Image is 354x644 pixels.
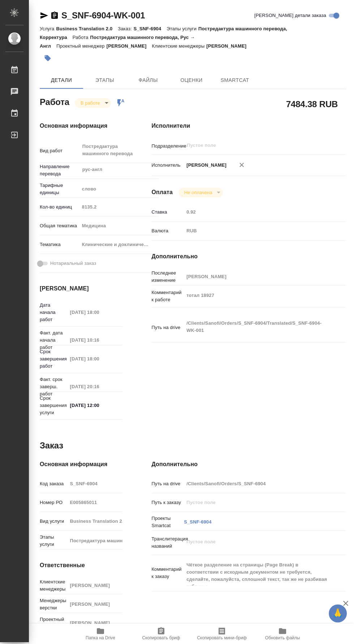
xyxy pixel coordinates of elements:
p: Подразделение [151,143,184,150]
div: RUB [184,225,330,237]
input: Пустое поле [67,580,122,591]
h2: Заказ [40,440,63,451]
div: слово [79,183,159,195]
p: Срок завершения услуги [40,395,67,416]
h4: Дополнительно [151,252,346,261]
input: Пустое поле [184,207,330,217]
input: Пустое поле [184,478,330,489]
h4: Дополнительно [151,460,346,469]
span: Детали [44,76,79,85]
input: Пустое поле [67,535,122,546]
div: Медицина [79,220,159,232]
button: Скопировать мини-бриф [191,624,252,644]
textarea: тотал 18927 [184,289,330,302]
span: Нотариальный заказ [50,260,96,267]
button: Скопировать ссылку [50,11,59,20]
input: Пустое поле [184,497,330,508]
textarea: /Clients/Sanofi/Orders/S_SNF-6904/Translated/S_SNF-6904-WK-001 [184,317,330,337]
p: Клиентские менеджеры [152,43,207,49]
a: S_SNF-6904-WK-001 [61,10,145,20]
input: ✎ Введи что-нибудь [67,400,122,411]
p: Общая тематика [40,222,79,229]
p: Менеджеры верстки [40,597,67,612]
span: Файлы [131,76,165,85]
span: Обновить файлы [265,635,300,640]
button: Обновить файлы [252,624,313,644]
p: Business Translation 2.0 [56,26,118,31]
p: Кол-во единиц [40,203,79,211]
p: [PERSON_NAME] [107,43,152,49]
p: Тематика [40,241,79,248]
p: Этапы услуги [167,26,198,31]
span: Оценки [174,76,209,85]
h4: Основная информация [40,460,122,469]
p: Работа [73,35,90,40]
button: Удалить исполнителя [234,157,250,173]
p: Услуга [40,26,56,31]
input: Пустое поле [67,497,122,508]
button: Скопировать бриф [131,624,191,644]
p: Направление перевода [40,163,79,178]
input: Пустое поле [67,307,122,317]
button: 🙏 [329,604,347,622]
p: Факт. срок заверш. работ [40,376,67,398]
p: S_SNF-6904 [134,26,167,31]
textarea: Чёткое разделение на страницы (Page Break) в соответствии с исходным документом не требуется, сде... [184,559,330,586]
p: Валюта [151,227,184,235]
div: В работе [75,98,111,108]
span: Скопировать бриф [142,635,180,640]
p: Тарифные единицы [40,182,79,196]
p: Заказ: [118,26,133,31]
p: Ставка [151,209,184,216]
input: Пустое поле [184,271,330,282]
button: Не оплачена [182,189,214,196]
span: Папка на Drive [86,635,115,640]
input: Пустое поле [67,381,122,392]
p: Транслитерация названий [151,535,184,550]
a: S_SNF-6904 [184,519,211,525]
button: В работе [78,100,102,106]
p: Путь на drive [151,324,184,331]
p: [PERSON_NAME] [184,162,226,169]
p: Этапы услуги [40,534,67,548]
p: Факт. дата начала работ [40,329,67,351]
input: Пустое поле [67,335,122,345]
input: Пустое поле [67,516,122,526]
p: Код заказа [40,480,67,487]
h2: Работа [40,95,69,108]
p: Вид работ [40,147,79,154]
p: Проектный менеджер [40,616,67,630]
p: Вид услуги [40,518,67,525]
button: Скопировать ссылку для ЯМессенджера [40,11,48,20]
button: Папка на Drive [70,624,131,644]
input: Пустое поле [186,141,313,150]
p: Срок завершения работ [40,348,67,370]
h4: Исполнители [151,122,346,130]
p: [PERSON_NAME] [206,43,252,49]
input: Пустое поле [67,618,122,628]
span: [PERSON_NAME] детали заказа [254,12,326,19]
h4: Ответственные [40,561,122,570]
p: Дата начала работ [40,302,67,323]
input: Пустое поле [67,354,122,364]
h4: Оплата [151,188,173,197]
input: Пустое поле [79,202,159,212]
button: Добавить тэг [40,50,56,66]
p: Номер РО [40,499,67,506]
p: Комментарий к работе [151,289,184,303]
h2: 7484.38 RUB [286,98,338,110]
p: Путь к заказу [151,499,184,506]
input: Пустое поле [67,478,122,489]
p: Проекты Smartcat [151,515,184,529]
h4: Основная информация [40,122,122,130]
input: Пустое поле [67,599,122,609]
span: Скопировать мини-бриф [197,635,246,640]
div: Клинические и доклинические исследования [79,238,159,251]
p: Путь на drive [151,480,184,487]
h4: [PERSON_NAME] [40,284,122,293]
span: SmartCat [217,76,252,85]
p: Постредактура машинного перевода, Рус → Англ [40,35,195,49]
p: Клиентские менеджеры [40,578,67,593]
p: Исполнитель [151,162,184,169]
p: Комментарий к заказу [151,566,184,580]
